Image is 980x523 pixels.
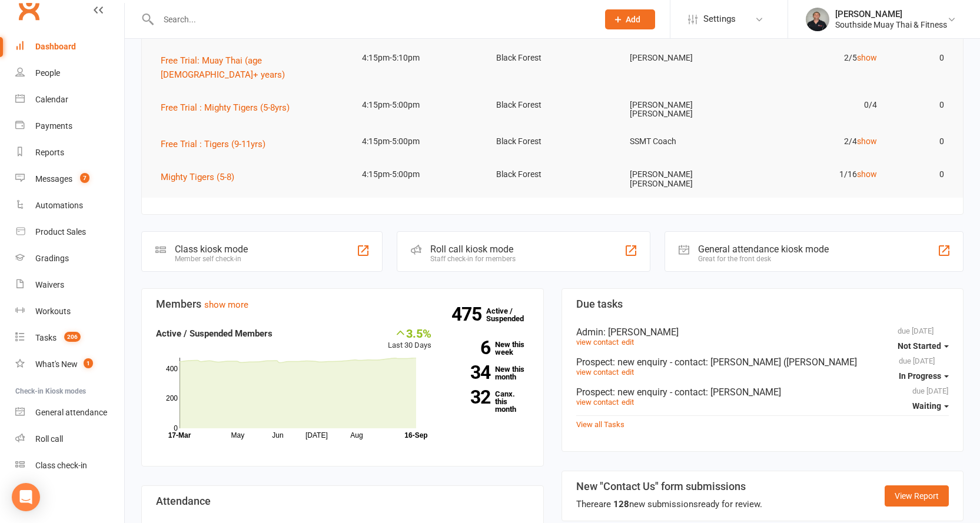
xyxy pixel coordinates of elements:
[753,91,888,119] td: 0/4
[35,333,57,342] div: Tasks
[605,9,655,29] button: Add
[351,44,486,72] td: 4:15pm-5:10pm
[161,102,290,113] span: Free Trial : Mighty Tigers (5-8yrs)
[161,137,274,151] button: Free Trial : Tigers (9-11yrs)
[388,327,431,352] div: Last 30 Days
[161,170,242,184] button: Mighty Tigers (5-8)
[449,339,490,357] strong: 6
[576,398,619,407] a: view contact
[156,495,529,507] h3: Attendance
[898,341,941,351] span: Not Started
[15,351,124,378] a: What's New1
[15,245,124,272] a: Gradings
[449,365,529,381] a: 34New this month
[912,401,941,411] span: Waiting
[622,368,634,377] a: edit
[15,113,124,139] a: Payments
[15,166,124,192] a: Messages 7
[175,255,248,263] div: Member self check-in
[35,254,69,263] div: Gradings
[35,148,64,157] div: Reports
[35,307,71,316] div: Workouts
[619,128,753,155] td: SSMT Coach
[15,139,124,166] a: Reports
[161,101,298,115] button: Free Trial : Mighty Tigers (5-8yrs)
[161,172,234,182] span: Mighty Tigers (5-8)
[35,95,68,104] div: Calendar
[619,161,753,198] td: [PERSON_NAME] [PERSON_NAME]
[35,359,78,369] div: What's New
[486,44,620,72] td: Black Forest
[753,128,888,155] td: 2/4
[619,44,753,72] td: [PERSON_NAME]
[388,327,431,339] div: 3.5%
[698,244,829,255] div: General attendance kiosk mode
[35,121,72,131] div: Payments
[603,327,679,338] span: : [PERSON_NAME]
[15,426,124,452] a: Roll call
[806,8,829,31] img: thumb_image1524148262.png
[622,338,634,347] a: edit
[706,387,781,398] span: : [PERSON_NAME]
[64,332,81,342] span: 206
[204,299,248,310] a: show more
[35,227,86,236] div: Product Sales
[622,398,634,407] a: edit
[753,44,888,72] td: 2/5
[835,9,947,19] div: [PERSON_NAME]
[35,42,76,51] div: Dashboard
[35,461,87,470] div: Class check-in
[888,91,955,119] td: 0
[80,173,89,183] span: 7
[576,357,949,368] div: Prospect: new enquiry - contact
[155,11,590,28] input: Search...
[430,244,516,255] div: Roll call kiosk mode
[15,60,124,86] a: People
[449,388,490,406] strong: 32
[619,91,753,128] td: [PERSON_NAME] [PERSON_NAME]
[576,420,624,429] a: View all Tasks
[449,364,490,381] strong: 34
[626,15,640,24] span: Add
[576,387,949,398] div: Prospect: new enquiry - contact
[35,174,72,184] div: Messages
[576,481,762,492] h3: New "Contact Us" form submissions
[156,298,529,310] h3: Members
[576,327,949,338] div: Admin
[885,485,949,507] a: View Report
[449,390,529,413] a: 32Canx. this month
[576,338,619,347] a: view contact
[898,335,949,357] button: Not Started
[703,6,736,32] span: Settings
[486,91,620,119] td: Black Forest
[888,128,955,155] td: 0
[351,91,486,119] td: 4:15pm-5:00pm
[857,53,877,62] a: show
[451,305,486,323] strong: 475
[161,55,285,80] span: Free Trial: Muay Thai (age [DEMOGRAPHIC_DATA]+ years)
[15,325,124,351] a: Tasks 206
[753,161,888,188] td: 1/16
[706,357,857,368] span: : [PERSON_NAME] ([PERSON_NAME]
[12,483,40,511] div: Open Intercom Messenger
[156,328,273,339] strong: Active / Suspended Members
[15,399,124,426] a: General attendance kiosk mode
[175,244,248,255] div: Class kiosk mode
[15,34,124,60] a: Dashboard
[35,68,60,78] div: People
[15,192,124,219] a: Automations
[15,86,124,113] a: Calendar
[161,139,265,149] span: Free Trial : Tigers (9-11yrs)
[351,128,486,155] td: 4:15pm-5:00pm
[35,201,83,210] div: Automations
[857,136,877,146] a: show
[486,161,620,188] td: Black Forest
[888,44,955,72] td: 0
[576,368,619,377] a: view contact
[486,128,620,155] td: Black Forest
[857,169,877,179] a: show
[613,499,629,509] strong: 128
[84,358,93,368] span: 1
[449,341,529,356] a: 6New this week
[351,161,486,188] td: 4:15pm-5:00pm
